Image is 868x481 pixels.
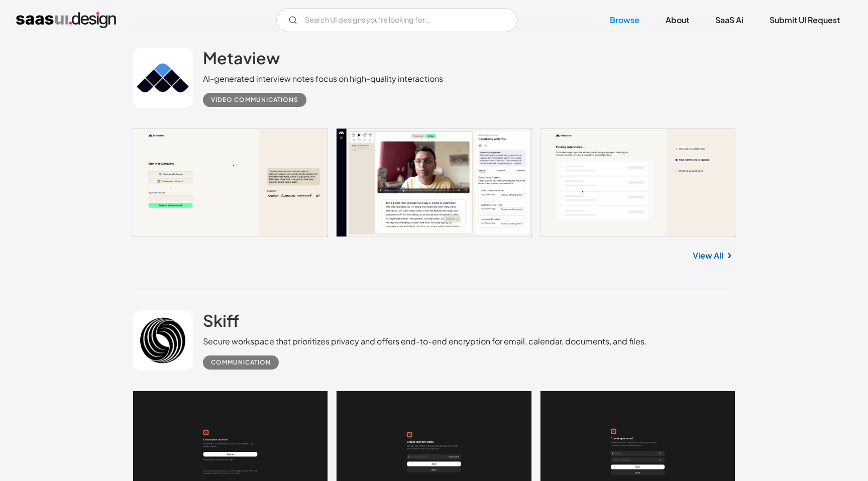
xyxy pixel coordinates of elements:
[203,335,647,347] div: Secure workspace that prioritizes privacy and offers end-to-end encryption for email, calendar, d...
[211,94,298,106] div: Video Communications
[203,73,443,85] div: AI-generated interview notes focus on high-quality interactions
[703,9,755,31] a: SaaS Ai
[276,8,517,32] form: Email Form
[276,8,517,32] input: Search UI designs you're looking for...
[203,310,239,335] a: Skiff
[757,9,852,31] a: Submit UI Request
[203,48,280,68] h2: Metaview
[203,48,280,73] a: Metaview
[598,9,652,31] a: Browse
[654,9,701,31] a: About
[203,310,239,330] h2: Skiff
[16,12,116,28] a: home
[211,356,271,369] div: Communication
[693,250,723,262] a: View All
